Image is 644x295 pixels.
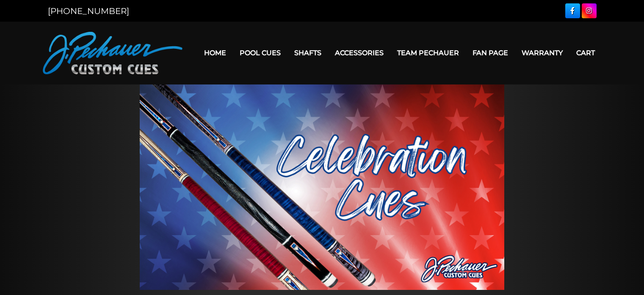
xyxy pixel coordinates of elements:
[233,42,287,64] a: Pool Cues
[390,42,466,64] a: Team Pechauer
[287,42,328,64] a: Shafts
[197,42,233,64] a: Home
[515,42,569,64] a: Warranty
[466,42,515,64] a: Fan Page
[48,6,129,16] a: [PHONE_NUMBER]
[569,42,602,64] a: Cart
[328,42,390,64] a: Accessories
[43,32,182,74] img: Pechauer Custom Cues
